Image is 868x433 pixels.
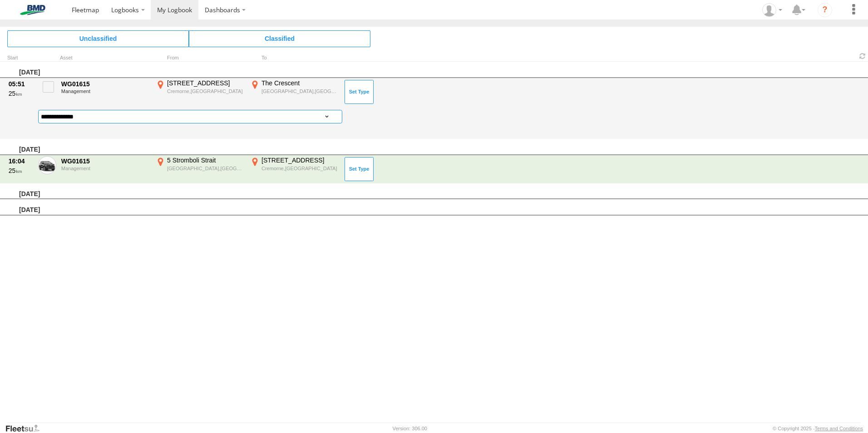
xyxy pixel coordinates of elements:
[61,89,149,94] div: Management
[9,80,33,88] div: 05:51
[261,88,338,94] div: [GEOGRAPHIC_DATA],[GEOGRAPHIC_DATA]
[9,167,33,175] div: 25
[167,156,244,164] div: 5 Stromboli Strait
[345,80,374,103] button: Click to Set
[7,30,189,47] span: Click to view Unclassified Trips
[857,52,868,60] span: Refresh
[60,56,151,60] div: Asset
[189,30,370,47] span: Click to view Classified Trips
[5,424,47,433] a: Visit our Website
[61,80,149,88] div: WG01615
[759,3,785,17] div: Craig Roffe
[773,426,863,431] div: © Copyright 2025 -
[167,88,244,94] div: Cremorne,[GEOGRAPHIC_DATA]
[249,56,340,60] div: To
[345,157,374,181] button: Click to Set
[61,166,149,171] div: Management
[154,156,245,182] label: Click to View Event Location
[815,426,863,431] a: Terms and Conditions
[249,156,340,182] label: Click to View Event Location
[393,426,427,431] div: Version: 306.00
[9,89,33,98] div: 25
[61,157,149,165] div: WG01615
[818,3,832,17] i: ?
[261,165,338,172] div: Cremorne,[GEOGRAPHIC_DATA]
[261,156,338,164] div: [STREET_ADDRESS]
[154,56,245,60] div: From
[154,79,245,105] label: Click to View Event Location
[9,5,56,15] img: bmd-logo.svg
[249,79,340,105] label: Click to View Event Location
[167,79,244,87] div: [STREET_ADDRESS]
[261,79,338,87] div: The Crescent
[167,165,244,172] div: [GEOGRAPHIC_DATA],[GEOGRAPHIC_DATA]
[9,157,33,165] div: 16:04
[7,56,35,60] div: Click to Sort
